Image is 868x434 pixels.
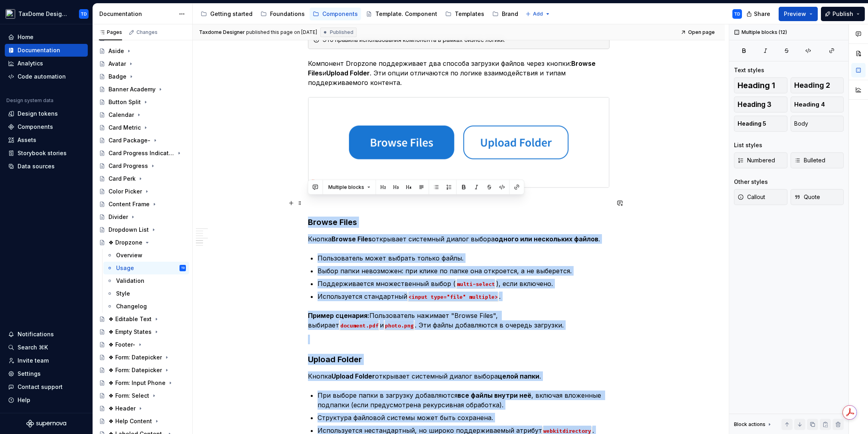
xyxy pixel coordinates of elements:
span: Heading 2 [794,81,830,89]
div: Help [18,396,30,404]
div: Card Progress [108,162,148,170]
a: Templates [442,8,487,20]
img: 96c20b5a-d537-425c-9445-a6c1753ef803.png [308,97,609,187]
div: Template. Component [375,10,437,18]
a: Data sources [5,160,88,173]
code: <input type="file" multiple> [407,292,499,302]
span: Share [754,10,770,18]
a: Open page [678,27,718,38]
button: Contact support [5,381,88,393]
button: Notifications [5,328,88,341]
div: published this page on [DATE] [246,29,317,36]
div: Card Metric [108,124,141,132]
div: Notifications [18,330,54,338]
button: Numbered [734,152,787,168]
div: Banner Academy [108,85,156,93]
span: Add [533,11,543,17]
button: Quote [791,189,844,205]
div: Components [18,123,53,131]
span: Bulleted [794,156,825,164]
div: ❖ Help Content [108,417,152,425]
strong: Upload Folder [326,69,370,77]
a: Aside [96,45,189,57]
div: Data sources [18,162,55,170]
div: Other styles [734,178,768,186]
span: Open page [688,29,715,36]
div: Block actions [734,419,773,430]
a: Card Progress [96,160,189,172]
div: TD [734,11,740,17]
div: Block actions [734,421,765,428]
a: Content Frame [96,198,189,211]
div: Code automation [18,73,66,81]
div: ❖ Empty States [108,328,152,336]
button: Bulleted [791,152,844,168]
div: TD [81,11,87,17]
button: Add [523,8,553,20]
button: Body [791,116,844,132]
div: Usage [116,264,134,272]
div: Assets [18,136,36,144]
div: ❖ Editable Text [108,315,152,323]
span: Heading 1 [738,81,775,89]
div: Page tree [197,6,521,22]
span: Body [794,120,808,128]
p: Кнопка открывает системный диалог выбора . [308,371,610,381]
a: Color Picker [96,185,189,198]
a: Validation [103,274,189,287]
a: ❖ Form: Select [96,389,189,402]
button: Publish [821,7,865,21]
a: Components [5,120,88,133]
span: Taxdome Designer [199,29,245,36]
a: Invite team [5,354,88,367]
span: Numbered [738,156,775,164]
strong: одного или нескольких файлов [495,235,598,243]
div: Aside [108,47,124,55]
span: Published [330,29,353,36]
div: Avatar [108,60,126,68]
div: ❖ Header [108,404,136,412]
strong: Пример сценария: [308,312,369,320]
a: Style [103,287,189,300]
div: TD [181,264,185,272]
p: Компонент Dropzone поддерживает два способа загрузки файлов через кнопки: и . Эти опции отличаютс... [308,59,610,87]
a: Design tokens [5,107,88,120]
code: photo.png [384,321,415,330]
div: Documentation [18,46,60,54]
strong: Browse Files [331,235,372,243]
div: List styles [734,141,762,149]
div: ❖ Footer- [108,341,135,349]
button: Heading 1 [734,77,787,93]
div: ❖ Form: Input Phone [108,379,166,387]
p: Пользователь нажимает "Browse Files", выбирает и . Эти файлы добавляются в очередь загрузки. [308,311,610,330]
a: Badge [96,70,189,83]
span: Quote [794,193,820,201]
a: Components [310,8,361,20]
a: Storybook stories [5,147,88,160]
div: Card Package- [108,136,150,144]
a: ❖ Header [96,402,189,415]
div: Calendar [108,111,134,119]
div: Documentation [99,10,175,18]
button: Heading 2 [791,77,844,93]
a: Button Split [96,96,189,108]
div: Contact support [18,383,63,391]
div: Validation [116,277,144,285]
a: Analytics [5,57,88,70]
div: Changes [136,29,158,36]
code: document.pdf [339,321,380,330]
a: UsageTD [103,262,189,274]
a: ❖ Empty States [96,325,189,338]
a: ❖ Dropzone [96,236,189,249]
button: Callout [734,189,787,205]
a: Card Progress Indicator- [96,147,189,160]
span: Preview [784,10,806,18]
div: Card Perk [108,175,136,183]
a: Dropdown List [96,223,189,236]
button: Heading 5 [734,116,787,132]
div: Divider [108,213,128,221]
a: Assets [5,134,88,146]
a: Divider [96,211,189,223]
p: Используется стандартный . [318,292,610,301]
div: Templates [455,10,484,18]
